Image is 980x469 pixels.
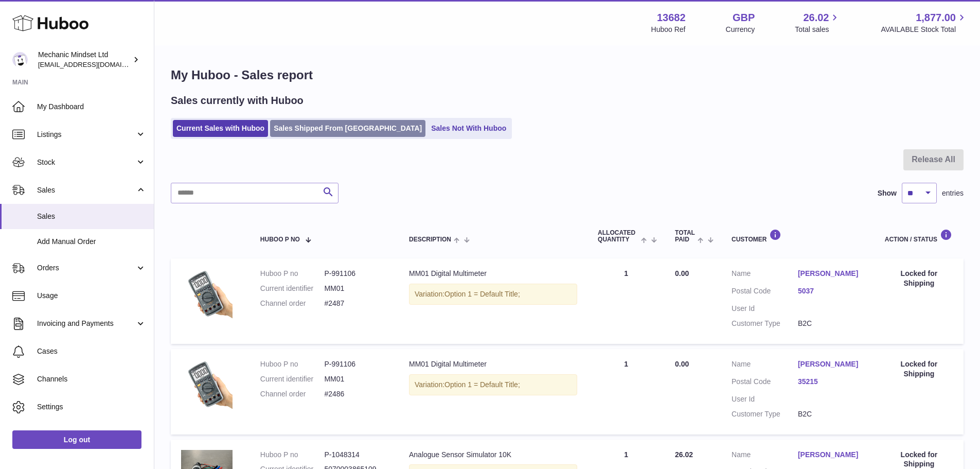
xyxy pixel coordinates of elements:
[324,299,388,308] dd: #2487
[270,120,425,137] a: Sales Shipped From [GEOGRAPHIC_DATA]
[37,374,146,384] span: Channels
[37,185,135,195] span: Sales
[726,25,755,34] div: Currency
[409,359,577,369] div: MM01 Digital Multimeter
[798,286,864,296] a: 5037
[171,94,304,108] h2: Sales currently with Huboo
[260,374,325,384] dt: Current identifier
[587,349,665,435] td: 1
[675,360,689,368] span: 0.00
[798,319,864,328] dd: B2C
[37,291,146,301] span: Usage
[409,236,451,243] span: Description
[942,188,964,198] span: entries
[732,269,798,281] dt: Name
[798,450,864,460] a: [PERSON_NAME]
[260,236,300,243] span: Huboo P no
[409,269,577,279] div: MM01 Digital Multimeter
[409,450,577,460] div: Analogue Sensor Simulator 10K
[878,188,897,198] label: Show
[732,304,798,314] dt: User Id
[881,11,968,34] a: 1,877.00 AVAILABLE Stock Total
[37,319,135,328] span: Invoicing and Payments
[12,430,141,449] a: Log out
[37,102,146,112] span: My Dashboard
[675,269,689,277] span: 0.00
[409,374,577,395] div: Variation:
[798,409,864,419] dd: B2C
[409,284,577,305] div: Variation:
[324,269,388,279] dd: P-991106
[732,286,798,299] dt: Postal Code
[587,258,665,344] td: 1
[598,230,638,243] span: ALLOCATED Quantity
[881,25,968,34] span: AVAILABLE Stock Total
[733,11,755,25] strong: GBP
[732,359,798,372] dt: Name
[173,120,268,137] a: Current Sales with Huboo
[675,230,695,243] span: Total paid
[657,11,686,25] strong: 13682
[675,450,693,459] span: 26.02
[260,389,325,399] dt: Channel order
[37,263,135,273] span: Orders
[324,450,388,460] dd: P-1048314
[324,389,388,399] dd: #2486
[795,25,841,34] span: Total sales
[795,11,841,34] a: 26.02 Total sales
[732,229,864,243] div: Customer
[324,374,388,384] dd: MM01
[12,52,28,67] img: internalAdmin-13682@internal.huboo.com
[427,120,510,137] a: Sales Not With Huboo
[37,402,146,412] span: Settings
[732,409,798,419] dt: Customer Type
[803,11,829,25] span: 26.02
[885,269,953,288] div: Locked for Shipping
[37,346,146,356] span: Cases
[444,290,520,298] span: Option 1 = Default Title;
[260,299,325,308] dt: Channel order
[324,284,388,293] dd: MM01
[885,359,953,379] div: Locked for Shipping
[732,377,798,389] dt: Postal Code
[171,67,964,83] h1: My Huboo - Sales report
[260,359,325,369] dt: Huboo P no
[651,25,686,34] div: Huboo Ref
[37,212,146,221] span: Sales
[798,377,864,387] a: 35215
[444,380,520,389] span: Option 1 = Default Title;
[916,11,956,25] span: 1,877.00
[260,269,325,279] dt: Huboo P no
[732,450,798,462] dt: Name
[885,229,953,243] div: Action / Status
[37,130,135,140] span: Listings
[181,359,233,411] img: 2bf8d3b526ee97a4a226be29e1bef8e4.jpg
[38,50,131,70] div: Mechanic Mindset Ltd
[798,269,864,279] a: [PERSON_NAME]
[37,158,135,167] span: Stock
[37,237,146,247] span: Add Manual Order
[324,359,388,369] dd: P-991106
[732,394,798,404] dt: User Id
[181,269,233,320] img: 2bf8d3b526ee97a4a226be29e1bef8e4.jpg
[798,359,864,369] a: [PERSON_NAME]
[732,319,798,328] dt: Customer Type
[38,60,151,68] span: [EMAIL_ADDRESS][DOMAIN_NAME]
[260,450,325,460] dt: Huboo P no
[260,284,325,293] dt: Current identifier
